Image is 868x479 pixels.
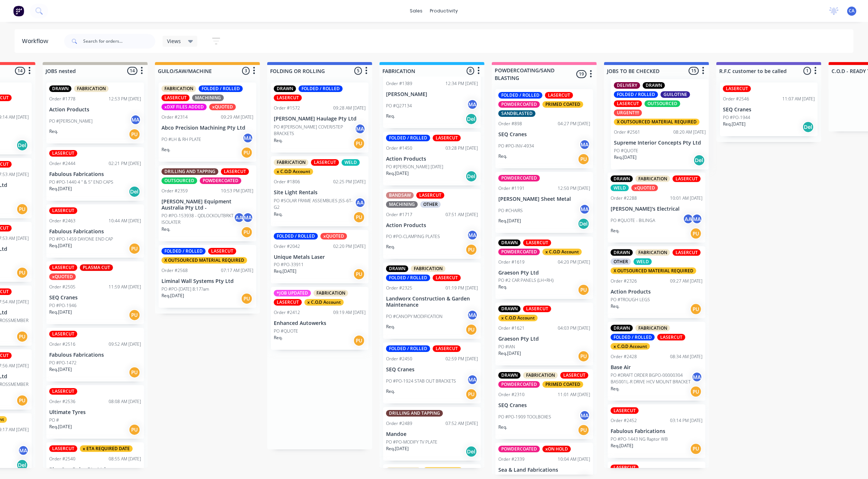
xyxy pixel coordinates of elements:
input: Search for orders... [83,34,155,49]
div: Workflow [22,37,52,46]
img: Factory [13,5,24,16]
span: Views [167,37,181,45]
div: productivity [427,5,462,16]
span: CA [849,8,855,14]
div: sales [406,5,427,16]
